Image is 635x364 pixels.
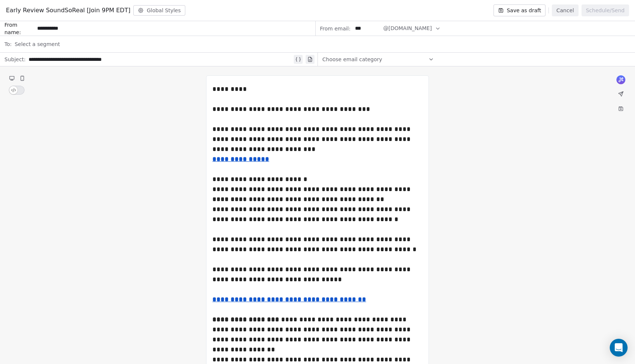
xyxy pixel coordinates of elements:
[383,24,432,32] span: @[DOMAIN_NAME]
[610,339,628,357] div: Open Intercom Messenger
[552,4,578,16] button: Cancel
[4,21,34,36] span: From name:
[6,6,130,15] span: Early Review SoundSoReal [Join 9PM EDT]
[4,56,26,65] span: Subject:
[14,40,60,48] span: Select a segment
[494,4,546,16] button: Save as draft
[133,5,185,16] button: Global Styles
[582,4,629,16] button: Schedule/Send
[4,40,12,48] span: To:
[322,56,382,63] span: Choose email category
[320,25,351,32] span: From email:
